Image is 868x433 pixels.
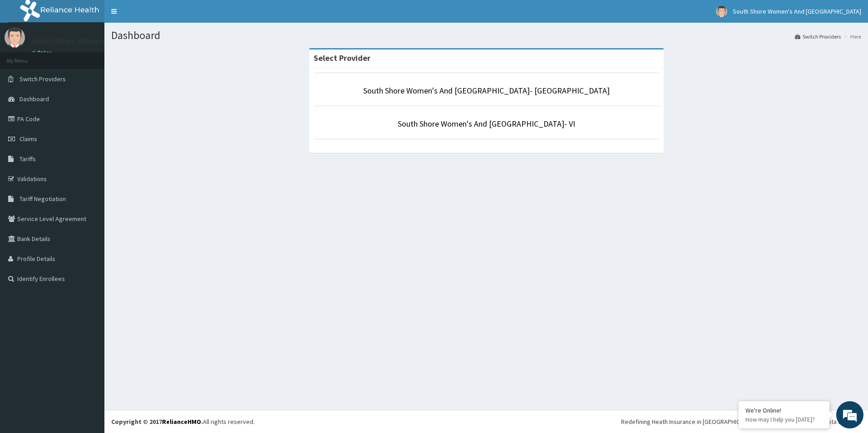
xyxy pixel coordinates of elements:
div: We're Online! [745,406,823,414]
p: How may I help you today? [745,416,823,423]
span: Dashboard [20,95,49,103]
a: Switch Providers [795,33,841,40]
img: User Image [5,27,25,48]
a: Online [32,49,54,56]
span: Switch Providers [20,75,66,83]
footer: All rights reserved. [104,410,868,433]
p: South Shore Women's And [GEOGRAPHIC_DATA] [32,37,202,45]
span: Tariffs [20,155,36,163]
span: Tariff Negotiation [20,195,66,203]
span: Claims [20,135,37,143]
a: South Shore Women's And [GEOGRAPHIC_DATA]- VI [398,118,575,129]
strong: Copyright © 2017 . [111,418,203,426]
h1: Dashboard [111,30,861,41]
strong: Select Provider [314,53,370,63]
a: RelianceHMO [162,418,201,426]
span: South Shore Women's And [GEOGRAPHIC_DATA] [733,7,861,15]
img: User Image [716,6,727,17]
li: Here [842,33,861,40]
div: Redefining Heath Insurance in [GEOGRAPHIC_DATA] using Telemedicine and Data Science! [621,417,861,426]
a: South Shore Women's And [GEOGRAPHIC_DATA]- [GEOGRAPHIC_DATA] [363,85,610,96]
